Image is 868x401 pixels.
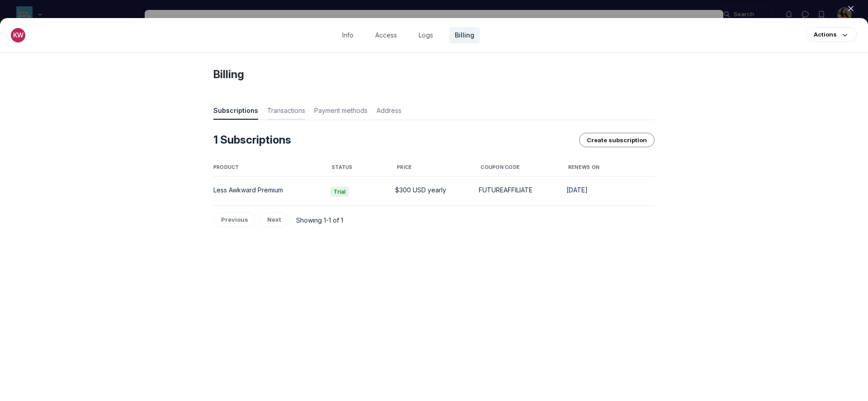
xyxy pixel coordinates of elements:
[568,164,599,171] span: RENEWS ON
[213,67,655,82] h4: Billing
[337,27,359,43] a: Info
[296,216,343,224] span: Showing 1-1 of 1
[806,27,857,42] button: Actions
[481,164,520,171] span: COUPON CODE
[814,30,837,39] div: Actions
[213,106,258,115] span: Subscriptions
[267,216,281,223] span: Next
[11,28,25,42] div: KW
[213,133,291,147] h4: 1 Subscriptions
[259,212,289,227] button: Next
[213,186,283,195] span: Less Awkward Premium
[330,187,349,197] span: Trial
[332,164,352,171] span: STATUS
[213,164,239,171] span: PRODUCT
[314,106,368,119] span: Payment methods
[377,106,401,119] span: Address
[479,186,555,195] div: FUTUREAFFILIATE
[449,27,480,43] a: Billing
[566,186,588,194] span: [DATE]
[397,164,412,171] span: PRICE
[267,106,305,119] span: Transactions
[221,216,248,223] span: Previous
[395,186,468,195] div: $300 USD yearly
[213,212,256,227] button: Previous
[413,27,439,43] a: Logs
[370,27,402,43] a: Access
[579,133,655,147] button: Create subscription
